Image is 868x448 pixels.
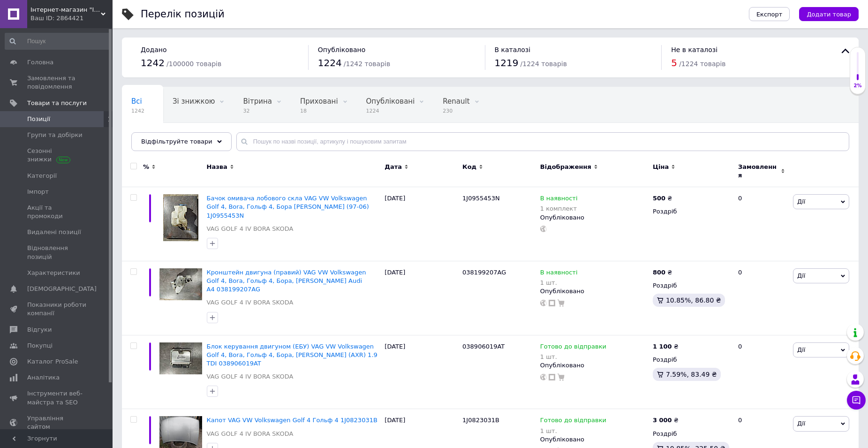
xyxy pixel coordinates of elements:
[495,57,519,68] span: 1219
[732,261,791,335] div: 0
[143,163,149,171] span: %
[462,343,505,350] span: 038906019AT
[653,356,730,364] div: Роздріб
[30,6,101,14] span: Інтернет-магазин "Імперія запчастин"
[27,188,49,196] span: Імпорт
[382,335,460,409] div: [DATE]
[131,97,142,106] span: Всі
[462,269,506,276] span: 038199207AG
[141,46,166,53] span: Додано
[159,416,202,448] img: Капот VAG VW Volkswagen Golf 4 Гольф 4 1J0823031B
[850,83,865,89] div: 2%
[27,131,83,139] span: Групи та добірки
[141,138,212,145] span: Відфільтруйте товари
[653,430,730,438] div: Роздріб
[847,391,866,410] button: Чат з покупцем
[653,416,679,425] div: ₴
[207,269,366,293] a: Кронштейн двигуна (правий) VAG VW Volkswagen Golf 4, Bora, Гольф 4, Бора, [PERSON_NAME] Audi A4 0...
[318,46,366,53] span: Опубліковано
[540,417,606,426] span: Готово до відправки
[27,147,87,164] span: Сезонні знижки
[300,97,338,106] span: Приховані
[540,213,648,222] div: Опубліковано
[27,58,53,67] span: Головна
[653,417,672,424] b: 3 000
[27,301,87,318] span: Показники роботи компанії
[27,342,53,350] span: Покупці
[653,163,669,171] span: Ціна
[540,435,648,444] div: Опубліковано
[243,107,272,114] span: 32
[122,123,250,159] div: Автозаповнення характеристик
[207,225,294,233] a: VAG GOLF 4 IV BORA SKODA
[797,420,805,427] span: Дії
[732,335,791,409] div: 0
[207,195,369,219] a: Бачок омивача лобового скла VAG VW Volkswagen Golf 4, Bora, Гольф 4, Бора [PERSON_NAME] (97-06) 1...
[344,60,390,68] span: / 1242 товарів
[540,205,578,212] div: 1 комплект
[653,269,665,276] b: 800
[462,417,499,424] span: 1J0823031B
[131,133,231,141] span: Автозаповнення характе...
[366,97,415,106] span: Опубліковані
[27,74,87,91] span: Замовлення та повідомлення
[27,373,60,382] span: Аналітика
[462,163,476,171] span: Код
[27,172,57,180] span: Категорії
[27,414,87,431] span: Управління сайтом
[159,342,202,374] img: Блок управления двигателем (ЕБУ) VAG VW Volkswagen Golf 4, Bora, Гольф 4, Бора, Skoda Octavia (AX...
[443,97,469,106] span: Renault
[540,279,578,286] div: 1 шт.
[163,194,198,241] img: Бачок омывателя лобового стекла VAG VW Volkswagen Golf 4, Bora, Гольф 4, Бора Skoda Octavia (97-0...
[207,417,377,424] a: Капот VAG VW Volkswagen Golf 4 Гольф 4 1J0823031B
[141,57,165,68] span: 1242
[540,195,578,205] span: В наявності
[27,115,50,123] span: Позиції
[540,353,606,360] div: 1 шт.
[5,33,111,50] input: Пошук
[540,269,578,279] span: В наявності
[207,163,227,171] span: Назва
[166,60,221,68] span: / 100000 товарів
[27,99,87,107] span: Товари та послуги
[159,268,202,300] img: Кронштейн двигателя (правый) VAG VW Volkswagen Golf 4, Bora, Гольф 4, Бора, Skoda Octavia Audi A4...
[653,342,679,351] div: ₴
[385,163,402,171] span: Дата
[540,361,648,370] div: Опубліковано
[653,268,672,277] div: ₴
[756,11,783,18] span: Експорт
[443,107,469,114] span: 230
[131,107,144,114] span: 1242
[540,427,606,434] div: 1 шт.
[366,107,415,114] span: 1224
[207,343,377,367] a: Блок керування двигуном (ЕБУ) VAG VW Volkswagen Golf 4, Bora, Гольф 4, Бора, [PERSON_NAME] (AXR) ...
[462,195,500,202] span: 1J0955453N
[207,372,294,381] a: VAG GOLF 4 IV BORA SKODA
[738,163,778,180] span: Замовлення
[679,60,725,68] span: / 1224 товарів
[799,7,859,21] button: Додати товар
[797,272,805,279] span: Дії
[797,198,805,205] span: Дії
[27,269,80,277] span: Характеристики
[382,261,460,335] div: [DATE]
[807,11,851,18] span: Додати товар
[671,57,677,68] span: 5
[173,97,215,106] span: Зі знижкою
[521,60,567,68] span: / 1224 товарів
[236,132,849,151] input: Пошук по назві позиції, артикулу і пошуковим запитам
[732,187,791,261] div: 0
[666,296,721,304] span: 10.85%, 86.80 ₴
[653,195,665,202] b: 500
[540,287,648,296] div: Опубліковано
[27,285,97,293] span: [DEMOGRAPHIC_DATA]
[382,187,460,261] div: [DATE]
[318,57,342,68] span: 1224
[207,430,294,438] a: VAG GOLF 4 IV BORA SKODA
[300,107,338,114] span: 18
[653,207,730,216] div: Роздріб
[540,163,591,171] span: Відображення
